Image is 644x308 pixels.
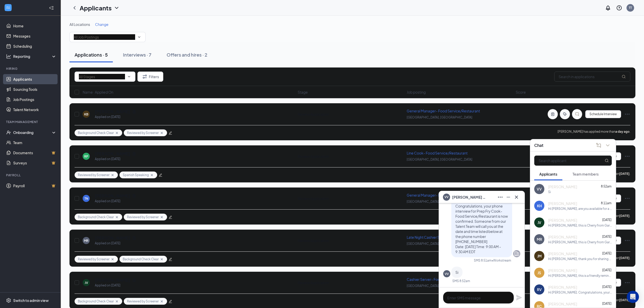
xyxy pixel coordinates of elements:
[407,151,468,155] span: Line Cook- Food Service/Restaurant
[554,72,630,82] input: Search in applications
[534,143,543,148] h3: Chat
[516,295,522,301] svg: Plane
[127,215,159,219] span: Reviewed by Screener
[605,5,611,11] svg: Notifications
[83,90,113,95] span: Name · Applied On
[114,5,120,11] svg: ChevronDown
[123,52,151,58] div: Interviews · 7
[150,173,154,177] svg: Cross
[407,115,472,119] span: [GEOGRAPHIC_DATA], [GEOGRAPHIC_DATA]
[95,283,136,288] div: Applied on [DATE]
[95,199,136,204] div: Applied on [DATE]
[624,237,630,244] svg: Ellipses
[132,236,136,240] svg: Document
[159,173,162,177] span: edit
[160,215,164,219] svg: Cross
[6,173,56,177] div: Payroll
[534,156,595,165] input: Search applicant
[562,112,568,116] svg: ActiveTag
[537,237,542,242] div: MR
[619,256,630,260] b: [DATE]
[407,193,480,197] span: General Manager- Food Service/Restaurant
[169,300,172,303] span: edit
[78,299,114,303] span: Background Check Clear
[548,285,577,290] span: [PERSON_NAME]
[596,142,602,148] svg: ComposeMessage
[95,109,130,114] h5: [PERSON_NAME]
[78,257,110,261] span: Reviewed by Screener
[95,151,130,157] h5: [PERSON_NAME]
[13,74,57,84] a: Applicants
[445,272,449,276] div: VV
[629,6,632,10] div: TT
[111,173,115,177] svg: Cross
[505,194,511,200] svg: Minimize
[160,257,164,261] svg: Cross
[452,194,488,200] span: [PERSON_NAME] Vidro
[539,172,557,176] span: Applicants
[169,131,172,135] span: edit
[452,279,470,283] div: SMS 8:52am
[601,184,612,188] span: 8:52am
[548,240,612,244] div: Hi [PERSON_NAME], this is Cherry from Garden Catering. May I ask if you're available for a phone ...
[6,5,11,10] svg: WorkstreamLogo
[407,109,480,113] span: General Manager- Food Service/Restaurant
[474,258,492,263] div: SMS 8:51am
[407,90,426,95] span: Job posting
[132,110,136,114] svg: Document
[95,235,130,241] h5: [PERSON_NAME]
[605,142,611,148] svg: ChevronDown
[13,41,57,51] a: Scheduling
[13,84,57,94] a: Sourcing Tools
[298,90,308,95] span: Stage
[605,159,609,163] svg: MagnifyingGlass
[407,200,472,203] span: [GEOGRAPHIC_DATA], [GEOGRAPHIC_DATA]
[407,158,472,161] span: [GEOGRAPHIC_DATA], [GEOGRAPHIC_DATA]
[298,112,404,117] div: Review Application
[298,196,404,201] div: Review Application
[514,251,520,257] svg: Company
[492,258,511,263] span: • Workstream
[84,154,88,159] div: RP
[513,194,520,200] svg: Cross
[13,54,57,59] div: Reporting
[537,186,542,192] div: VV
[127,75,131,79] svg: ChevronDown
[6,120,56,124] div: Team Management
[13,21,57,31] a: Home
[602,218,612,222] span: [DATE]
[78,215,114,219] span: Background Check Clear
[95,157,136,162] div: Applied on [DATE]
[602,302,612,305] span: [DATE]
[512,193,521,201] button: Cross
[132,194,136,198] svg: Document
[602,268,612,272] span: [DATE]
[407,277,475,282] span: Cashier Server- Food Service/Restaurant
[49,5,54,10] svg: Collapse
[604,141,612,149] button: ChevronDown
[6,66,56,71] div: Hiring
[548,207,612,211] div: Hi [PERSON_NAME], are you available for a phone interview [DATE] between 8:30-12:30 PM?
[548,290,612,295] div: Hi [PERSON_NAME]. Congratulations, your phone interview for Cashier Server- Food Service/Restaura...
[75,52,108,58] div: Applications · 5
[115,215,119,219] svg: Cross
[13,105,57,115] a: Talent Network
[497,194,503,200] svg: Ellipses
[74,34,135,40] input: All Job Postings
[115,299,119,303] svg: Cross
[169,258,172,261] span: edit
[407,242,472,246] span: [GEOGRAPHIC_DATA], [GEOGRAPHIC_DATA]
[71,5,78,11] svg: ChevronLeft
[13,181,57,191] a: PayrollCrown
[496,193,504,201] button: Ellipses
[80,4,112,12] h1: Applicants
[627,291,639,303] div: Open Intercom Messenger
[84,112,88,116] div: KB
[548,223,612,228] div: Hi [PERSON_NAME], this is Cherry from Garden Catering. May I ask if you're available for a phone ...
[13,138,57,148] a: Team
[516,90,526,95] span: Score
[13,31,57,41] a: Messages
[616,5,622,11] svg: QuestionInfo
[95,193,130,199] h5: [PERSON_NAME]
